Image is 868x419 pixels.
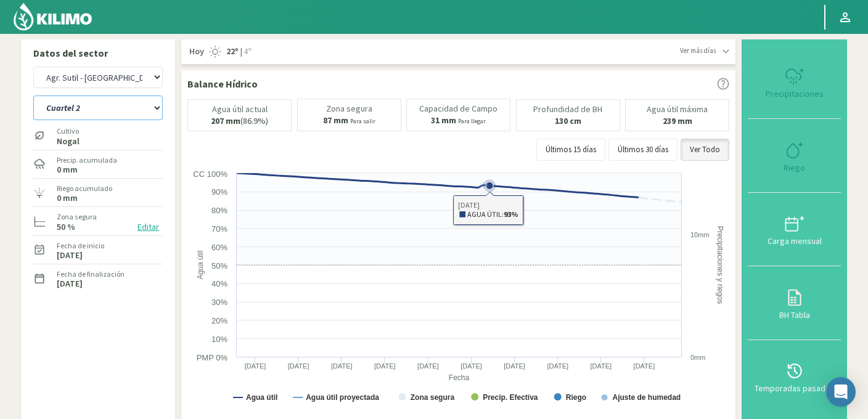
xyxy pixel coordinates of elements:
[211,279,227,288] text: 40%
[483,393,538,402] text: Precip. Efectiva
[449,373,470,382] text: Fecha
[212,105,268,114] p: Agua útil actual
[211,243,227,252] text: 60%
[134,220,163,234] button: Editar
[613,393,681,402] text: Ajuste de humedad
[681,139,729,161] button: Ver Todo
[411,393,455,402] text: Zona segura
[33,46,163,60] p: Datos del sector
[555,115,581,126] b: 130 cm
[12,2,93,31] img: Kilimo
[419,104,497,113] p: Capacidad de Campo
[211,224,227,234] text: 70%
[197,353,228,362] text: PMP 0%
[751,89,837,98] div: Precipitaciones
[226,46,239,57] strong: 22º
[57,183,112,194] label: Riego acumulado
[751,163,837,172] div: Riego
[196,251,205,280] text: Agua útil
[57,251,83,259] label: [DATE]
[57,194,78,202] label: 0 mm
[57,155,117,166] label: Precip. acumulada
[751,384,837,393] div: Temporadas pasadas
[331,362,353,370] text: [DATE]
[245,362,266,370] text: [DATE]
[504,362,525,370] text: [DATE]
[57,223,75,231] label: 50 %
[751,237,837,245] div: Carga mensual
[211,206,227,215] text: 80%
[193,169,227,179] text: CC 100%
[608,139,678,161] button: Últimos 30 días
[690,354,705,361] text: 0mm
[417,362,439,370] text: [DATE]
[748,266,841,340] button: BH Tabla
[57,126,80,137] label: Cultivo
[536,139,605,161] button: Últimos 15 días
[57,166,78,174] label: 0 mm
[566,393,586,402] text: Riego
[547,362,568,370] text: [DATE]
[57,137,80,145] label: Nogal
[748,340,841,413] button: Temporadas pasadas
[57,269,125,280] label: Fecha de finalización
[288,362,309,370] text: [DATE]
[242,46,252,58] span: 4º
[211,335,227,344] text: 10%
[716,226,724,304] text: Precipitaciones y riegos
[663,115,692,126] b: 239 mm
[748,193,841,266] button: Carga mensual
[240,46,242,58] span: |
[211,298,227,307] text: 30%
[374,362,396,370] text: [DATE]
[187,76,258,91] p: Balance Hídrico
[323,115,348,126] b: 87 mm
[590,362,612,370] text: [DATE]
[533,105,602,114] p: Profundidad de BH
[326,104,372,113] p: Zona segura
[461,362,482,370] text: [DATE]
[680,46,716,56] span: Ver más días
[57,280,83,288] label: [DATE]
[306,393,379,402] text: Agua útil proyectada
[748,46,841,119] button: Precipitaciones
[751,311,837,319] div: BH Tabla
[57,211,97,222] label: Zona segura
[187,46,204,58] span: Hoy
[826,377,856,407] div: Open Intercom Messenger
[211,316,227,325] text: 20%
[748,119,841,192] button: Riego
[211,187,227,197] text: 90%
[211,115,240,126] b: 207 mm
[634,362,655,370] text: [DATE]
[690,231,710,238] text: 10mm
[647,105,708,114] p: Agua útil máxima
[57,240,104,251] label: Fecha de inicio
[211,261,227,271] text: 50%
[431,115,456,126] b: 31 mm
[211,116,268,126] p: (86.9%)
[458,117,486,125] small: Para llegar
[350,117,375,125] small: Para salir
[246,393,277,402] text: Agua útil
